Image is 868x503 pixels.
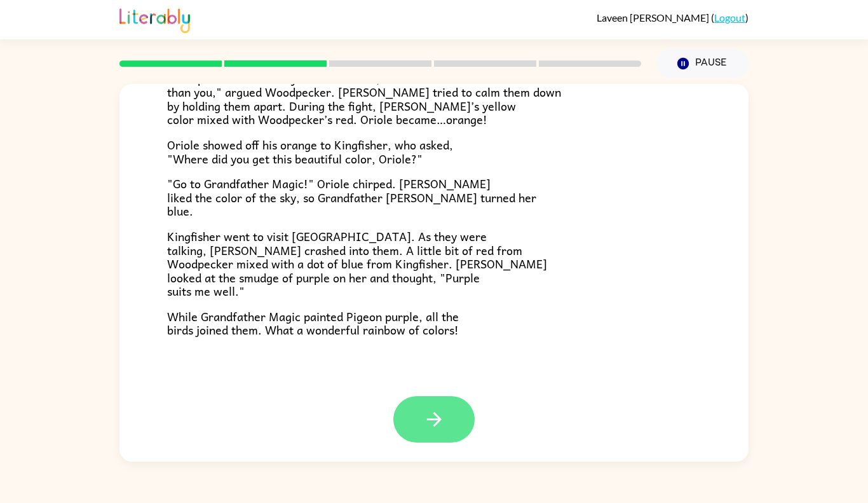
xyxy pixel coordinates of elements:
[119,5,190,33] img: Literably
[167,227,547,300] span: Kingfisher went to visit [GEOGRAPHIC_DATA]. As they were talking, [PERSON_NAME] crashed into them...
[167,174,536,220] span: "Go to Grandfather Magic!" Oriole chirped. [PERSON_NAME] liked the color of the sky, so Grandfath...
[597,11,749,24] div: ( )
[597,11,711,24] span: Laveen [PERSON_NAME]
[656,49,749,78] button: Pause
[167,135,453,168] span: Oriole showed off his orange to Kingfisher, who asked, "Where did you get this beautiful color, O...
[167,55,561,128] span: Canary went to [GEOGRAPHIC_DATA]. "Look how beautiful I am, Woodpecker!" said the yellow bird. "N...
[167,307,459,340] span: While Grandfather Magic painted Pigeon purple, all the birds joined them. What a wonderful rainbo...
[714,11,745,24] a: Logout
